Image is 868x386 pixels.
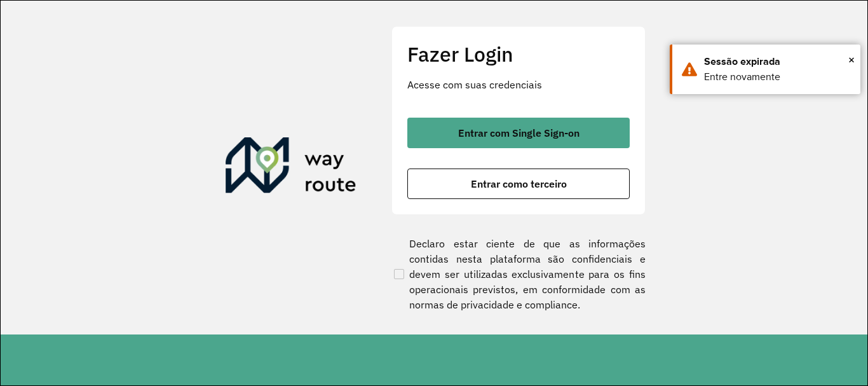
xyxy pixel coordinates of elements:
button: button [407,169,630,199]
h2: Fazer Login [407,42,630,66]
span: Entrar com Single Sign-on [458,128,580,138]
label: Declaro estar ciente de que as informações contidas nesta plataforma são confidenciais e devem se... [391,236,646,312]
span: Entrar como terceiro [471,179,567,189]
span: × [848,50,855,69]
div: Entre novamente [704,69,851,85]
button: Close [848,50,855,69]
button: button [407,118,630,148]
img: Roteirizador AmbevTech [226,137,356,198]
p: Acesse com suas credenciais [407,77,630,92]
div: Sessão expirada [704,54,851,69]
